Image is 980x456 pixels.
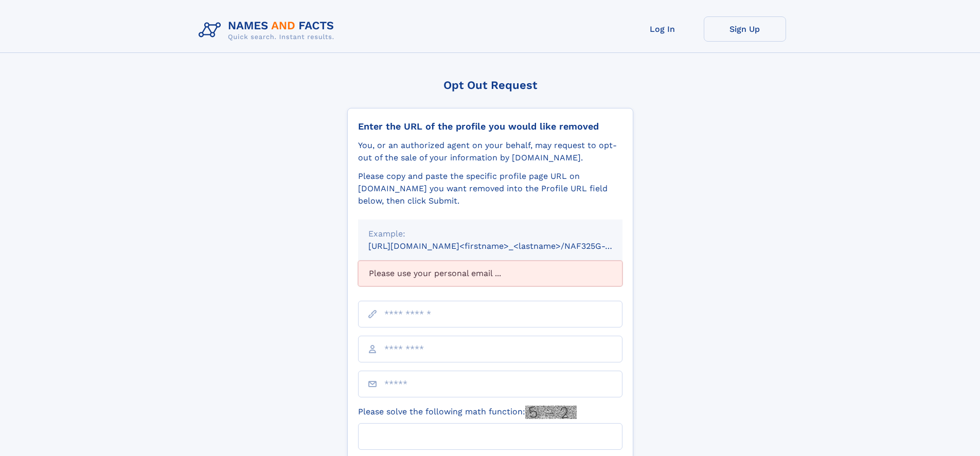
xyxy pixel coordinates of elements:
img: Logo Names and Facts [194,16,343,44]
div: You, or an authorized agent on your behalf, may request to opt-out of the sale of your informatio... [358,139,622,164]
div: Please copy and paste the specific profile page URL on [DOMAIN_NAME] you want removed into the Pr... [358,170,622,207]
label: Please solve the following math function: [358,406,577,419]
div: Please use your personal email ... [358,261,622,286]
div: Enter the URL of the profile you would like removed [358,121,622,132]
a: Sign Up [704,16,786,42]
div: Example: [368,228,612,240]
div: Opt Out Request [347,79,633,92]
a: Log In [621,16,704,42]
small: [URL][DOMAIN_NAME]<firstname>_<lastname>/NAF325G-xxxxxxxx [368,241,642,251]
